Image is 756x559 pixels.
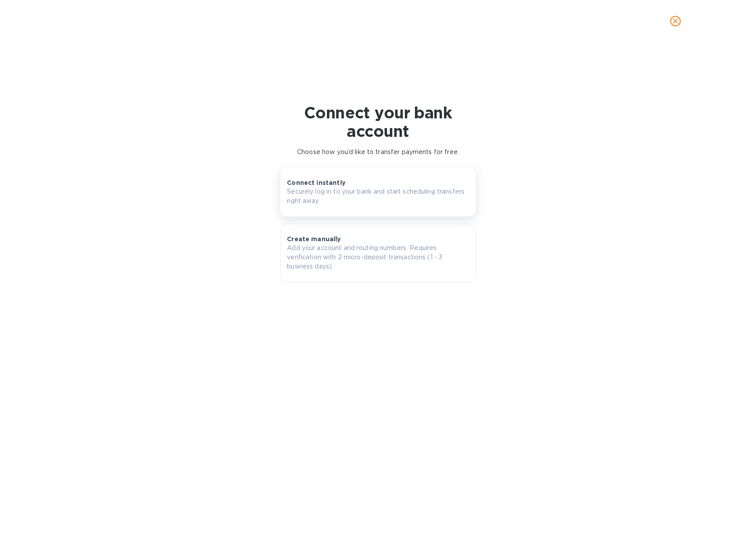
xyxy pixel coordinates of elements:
[287,178,345,187] p: Connect instantly
[280,103,475,140] h1: Connect your bank account
[665,11,686,32] button: close
[280,167,475,217] button: Connect instantlySecurely log in to your bank and start scheduling transfers right away.
[287,243,469,271] p: Add your account and routing numbers. Requires verification with 2 micro-deposit transactions (1 ...
[287,187,469,206] p: Securely log in to your bank and start scheduling transfers right away.
[297,147,459,157] p: Choose how you’d like to transfer payments for free.
[287,235,341,243] p: Create manually
[280,224,475,282] button: Create manuallyAdd your account and routing numbers. Requires verification with 2 micro-deposit t...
